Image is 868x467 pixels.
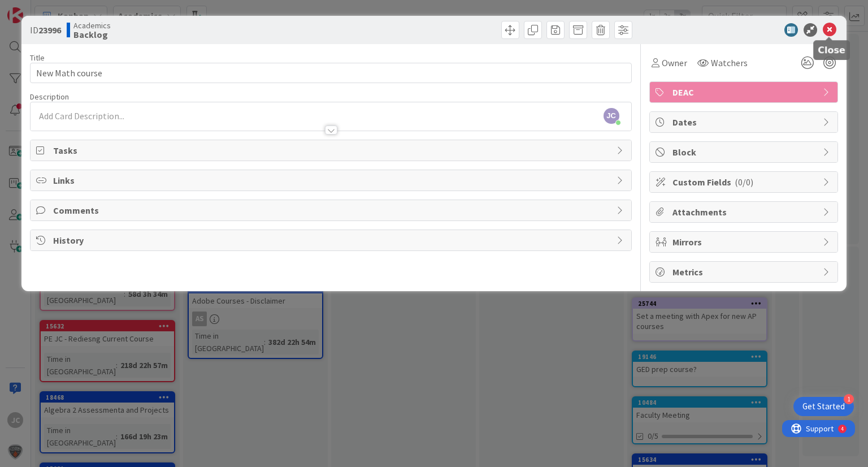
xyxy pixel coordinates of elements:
span: DEAC [672,85,817,99]
div: Get Started [802,401,845,412]
label: Title [30,53,45,63]
span: Block [672,145,817,159]
span: Owner [662,56,687,70]
input: type card name here... [30,63,631,83]
span: Metrics [672,265,817,279]
div: 4 [59,5,62,14]
div: Open Get Started checklist, remaining modules: 1 [793,397,854,416]
span: Academics [73,21,111,30]
b: Backlog [73,30,111,39]
span: Dates [672,115,817,129]
span: Support [24,2,51,15]
span: JC [604,108,619,124]
span: ID [30,23,61,37]
span: ( 0/0 ) [735,176,753,188]
span: Comments [53,204,610,217]
b: 23996 [38,24,61,36]
span: Watchers [711,56,748,70]
span: Description [30,92,69,102]
span: History [53,233,610,247]
span: Custom Fields [672,175,817,189]
span: Tasks [53,144,610,157]
span: Mirrors [672,235,817,249]
span: Links [53,174,610,187]
div: 1 [844,394,854,404]
span: Attachments [672,205,817,219]
h5: Close [818,45,845,55]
